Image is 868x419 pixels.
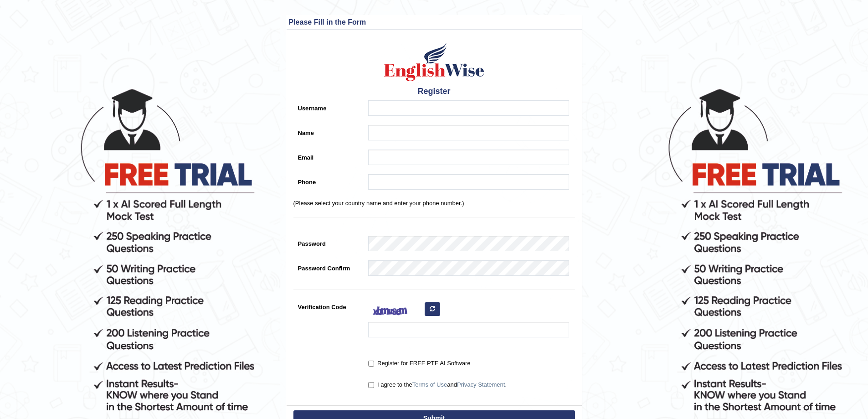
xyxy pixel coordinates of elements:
img: Logo of English Wise create a new account for intelligent practice with AI [382,41,486,83]
label: Username [293,100,364,113]
label: Verification Code [293,299,364,311]
label: Password [293,236,364,248]
label: Register for FREE PTE AI Software [368,359,470,368]
h4: Register [293,87,575,96]
label: Email [293,150,364,162]
a: Terms of Use [412,381,447,388]
label: I agree to the and . [368,380,507,389]
label: Password Confirm [293,260,364,273]
a: Privacy Statement [457,381,505,388]
h3: Please Fill in the Form [289,18,580,26]
input: I agree to theTerms of UseandPrivacy Statement. [368,382,374,388]
input: Register for FREE PTE AI Software [368,361,374,367]
label: Phone [293,174,364,186]
label: Name [293,125,364,137]
p: (Please select your country name and enter your phone number.) [293,199,575,207]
